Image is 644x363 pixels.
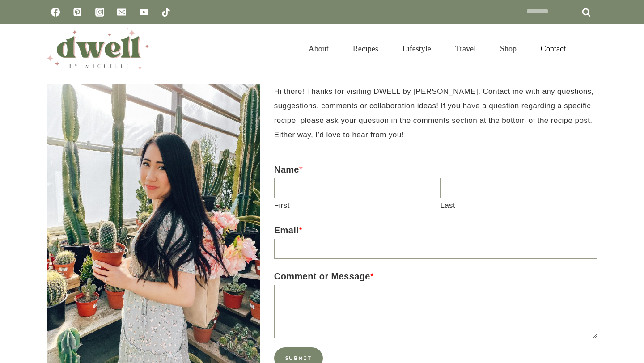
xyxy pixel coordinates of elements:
a: Instagram [91,3,109,21]
a: YouTube [135,3,153,21]
label: Email [274,222,597,239]
label: Name [274,161,597,178]
a: Email [113,3,131,21]
label: First [274,198,432,213]
nav: Primary Navigation [297,33,578,64]
a: Contact [529,33,578,64]
button: View Search Form [582,41,597,56]
a: Lifestyle [390,33,443,64]
label: Comment or Message [274,268,597,285]
a: Travel [443,33,488,64]
img: DWELL by michelle [47,28,149,69]
a: Pinterest [68,3,86,21]
a: Recipes [341,33,390,64]
p: Hi there! Thanks for visiting DWELL by [PERSON_NAME]. Contact me with any questions, suggestions,... [274,84,597,142]
a: Facebook [47,3,64,21]
a: Shop [488,33,529,64]
label: Last [440,198,597,213]
a: TikTok [157,3,175,21]
a: About [297,33,341,64]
